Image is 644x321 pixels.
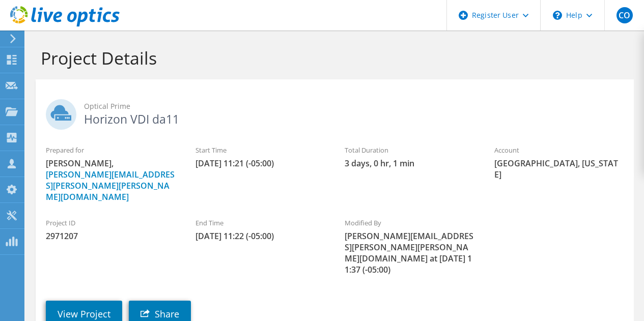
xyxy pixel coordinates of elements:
[494,158,624,180] span: [GEOGRAPHIC_DATA], [US_STATE]
[46,145,175,155] label: Prepared for
[41,47,624,69] h1: Project Details
[195,218,325,228] label: End Time
[46,99,624,125] h2: Horizon VDI da11
[617,7,633,23] span: CO
[345,158,474,169] span: 3 days, 0 hr, 1 min
[345,145,474,155] label: Total Duration
[84,101,624,112] span: Optical Prime
[494,145,624,155] label: Account
[195,145,325,155] label: Start Time
[46,158,175,202] span: [PERSON_NAME],
[46,230,175,242] span: 2971207
[46,169,175,202] a: [PERSON_NAME][EMAIL_ADDRESS][PERSON_NAME][PERSON_NAME][DOMAIN_NAME]
[345,230,474,275] span: [PERSON_NAME][EMAIL_ADDRESS][PERSON_NAME][PERSON_NAME][DOMAIN_NAME] at [DATE] 11:37 (-05:00)
[553,11,562,20] svg: \n
[345,218,474,228] label: Modified By
[195,158,325,169] span: [DATE] 11:21 (-05:00)
[46,218,175,228] label: Project ID
[195,230,325,242] span: [DATE] 11:22 (-05:00)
